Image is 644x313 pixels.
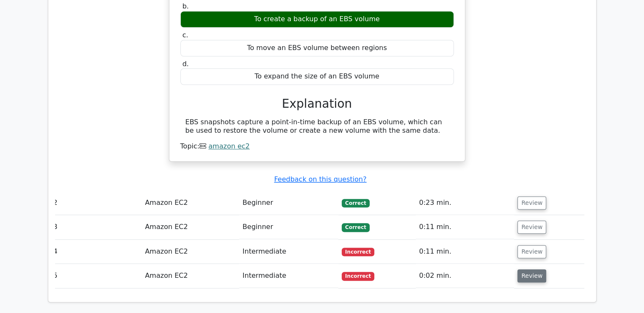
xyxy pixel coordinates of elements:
[342,248,374,256] span: Incorrect
[342,199,369,207] span: Correct
[50,191,142,215] td: 2
[180,142,454,151] div: Topic:
[517,221,546,234] button: Review
[517,245,546,258] button: Review
[342,223,369,232] span: Correct
[141,240,239,264] td: Amazon EC2
[50,240,142,264] td: 4
[182,2,189,10] span: b.
[141,191,239,215] td: Amazon EC2
[239,215,338,239] td: Beginner
[182,31,188,39] span: c.
[517,269,546,282] button: Review
[50,264,142,288] td: 5
[274,175,366,183] a: Feedback on this question?
[185,118,449,136] div: EBS snapshots capture a point-in-time backup of an EBS volume, which can be used to restore the v...
[50,215,142,239] td: 3
[416,240,514,264] td: 0:11 min.
[517,196,546,210] button: Review
[416,191,514,215] td: 0:23 min.
[239,240,338,264] td: Intermediate
[180,11,454,28] div: To create a backup of an EBS volume
[185,97,449,111] h3: Explanation
[342,272,374,280] span: Incorrect
[416,264,514,288] td: 0:02 min.
[141,264,239,288] td: Amazon EC2
[180,40,454,56] div: To move an EBS volume between regions
[239,264,338,288] td: Intermediate
[208,142,249,150] a: amazon ec2
[416,215,514,239] td: 0:11 min.
[180,68,454,85] div: To expand the size of an EBS volume
[141,215,239,239] td: Amazon EC2
[182,60,189,68] span: d.
[239,191,338,215] td: Beginner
